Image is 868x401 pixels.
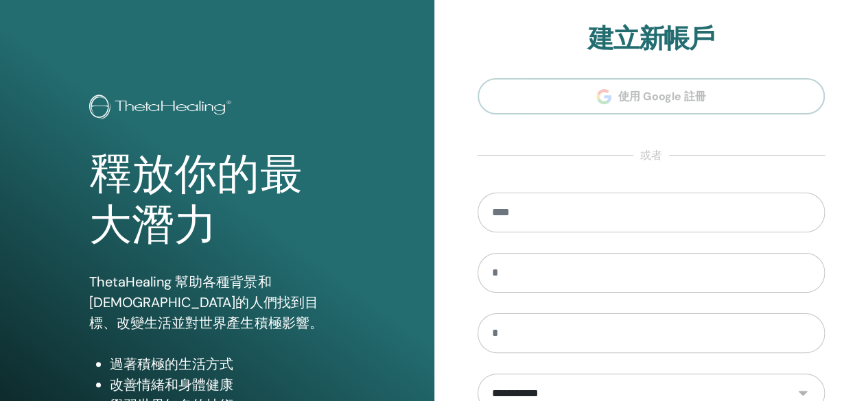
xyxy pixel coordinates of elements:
font: 改善情緒和身體健康 [110,376,233,393]
font: ThetaHealing 幫助各種背景和[DEMOGRAPHIC_DATA]的人們找到目標、改變生活並對世界產生積極影響。 [89,273,322,332]
font: 過著積極的生活方式 [110,355,233,373]
font: 建立新帳戶 [587,21,714,56]
font: 或者 [640,148,662,162]
font: 釋放你的最大潛力 [89,150,302,250]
